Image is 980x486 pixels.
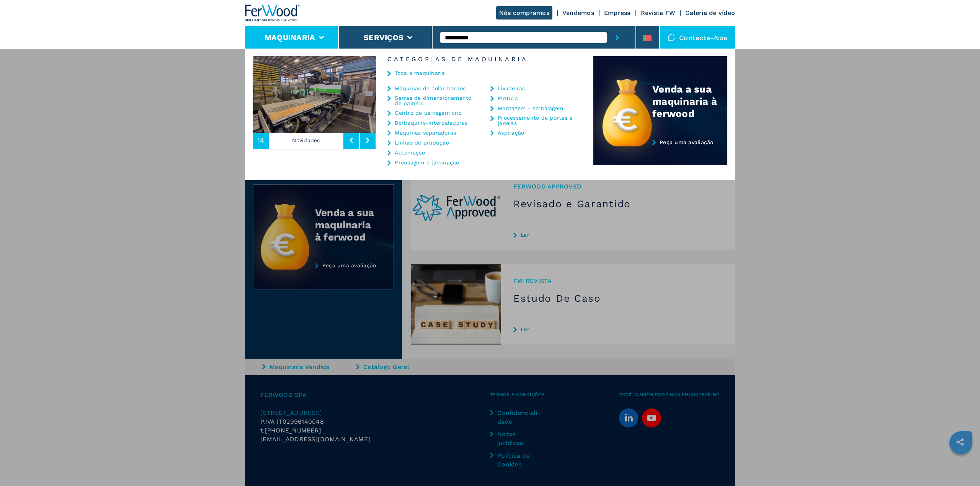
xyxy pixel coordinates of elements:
[498,130,524,135] a: Aspiração
[660,26,735,49] div: Contacte-nos
[395,150,425,155] a: Automação
[257,137,265,144] span: 14
[364,33,403,42] button: Serviços
[395,70,445,76] a: Toda a maquinaria
[253,56,376,133] img: image
[641,9,676,16] a: Revista FW
[265,33,315,42] button: Maquinaria
[604,9,631,16] a: Empresa
[496,6,552,20] a: Nós compramos
[395,86,465,91] a: Máquinas de colar bordos
[395,120,467,125] a: Berbequins-intercaladores
[498,96,518,101] a: Pintura
[685,9,735,16] a: Galeria de vídeo
[668,34,675,41] img: Contacte-nos
[498,86,525,91] a: Lixadeiras
[607,26,628,49] button: submit-button
[395,140,449,145] a: Linhas de produção
[245,5,300,21] img: Ferwood
[395,95,471,106] a: Serras de dimensionamento de painéis
[562,9,594,16] a: Vendemos
[498,106,563,111] a: Montagem - embalagem
[498,115,574,126] a: Processamento de portas e janelas
[376,56,499,133] img: image
[395,110,462,115] a: Centro de usinagem cnc
[269,132,344,149] p: Novidades
[593,139,727,166] a: Peça uma avaliação
[395,130,456,135] a: Máquinas separadoras
[395,160,459,165] a: Prensagem e laminação
[376,56,593,62] h6: Categorias de maquinaria
[652,83,727,120] div: Venda a sua maquinaria à ferwood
